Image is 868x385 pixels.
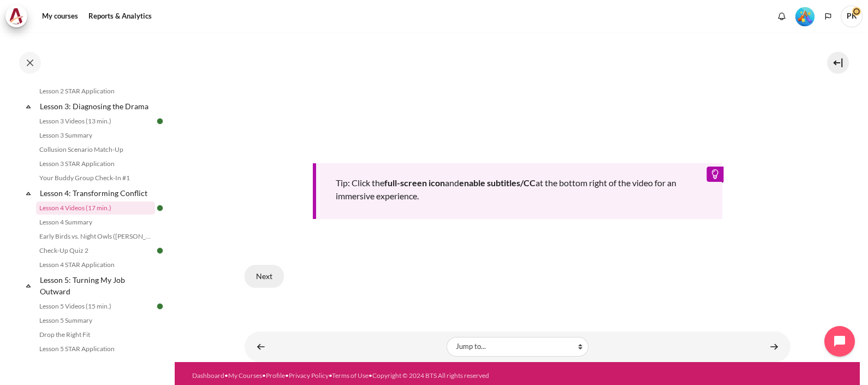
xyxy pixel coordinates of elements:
[23,101,34,112] span: Collapse
[228,371,262,380] a: My Courses
[774,8,790,25] div: Show notification window with no new notifications
[38,186,155,200] a: Lesson 4: Transforming Conflict
[36,328,155,341] a: Drop the Right Fit
[36,129,155,142] a: Lesson 3 Summary
[155,301,165,311] img: Done
[155,116,165,126] img: Done
[36,85,155,98] a: Lesson 2 STAR Application
[266,371,285,380] a: Profile
[332,371,368,380] a: Terms of Use
[245,265,284,288] button: Next
[38,5,82,27] a: My courses
[155,203,165,213] img: Done
[36,143,155,156] a: Collusion Scenario Match-Up
[250,336,272,357] a: ◄ Your Buddy Group Check-In #1
[192,371,224,380] a: Dashboard
[36,244,155,257] a: Check-Up Quiz 2
[192,371,550,381] div: • • • • •
[289,371,329,380] a: Privacy Policy
[384,177,445,188] b: full-screen icon
[23,280,34,291] span: Collapse
[791,6,819,26] a: Level #5
[795,7,815,26] img: Level #5
[372,371,489,380] a: Copyright © 2024 BTS All rights reserved
[36,171,155,185] a: Your Buddy Group Check-In #1
[38,273,155,299] a: Lesson 5: Turning My Job Outward
[36,230,155,243] a: Early Birds vs. Night Owls ([PERSON_NAME]'s Story)
[38,99,155,114] a: Lesson 3: Diagnosing the Drama
[795,6,815,26] div: Level #5
[36,157,155,170] a: Lesson 3 STAR Application
[36,216,155,229] a: Lesson 4 Summary
[36,342,155,356] a: Lesson 5 STAR Application
[36,202,155,215] a: Lesson 4 Videos (17 min.)
[313,163,722,219] div: Tip: Click the and at the bottom right of the video for an immersive experience.
[36,258,155,271] a: Lesson 4 STAR Application
[459,177,536,188] b: enable subtitles/CC
[9,8,24,25] img: Architeck
[820,8,836,25] button: Languages
[85,5,156,27] a: Reports & Analytics
[36,314,155,327] a: Lesson 5 Summary
[841,5,863,27] a: User menu
[5,5,33,27] a: Architeck Architeck
[36,115,155,128] a: Lesson 3 Videos (13 min.)
[763,336,785,357] a: Lesson 4 Summary ►
[23,188,34,199] span: Collapse
[155,246,165,256] img: Done
[36,300,155,313] a: Lesson 5 Videos (15 min.)
[841,5,863,27] span: PK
